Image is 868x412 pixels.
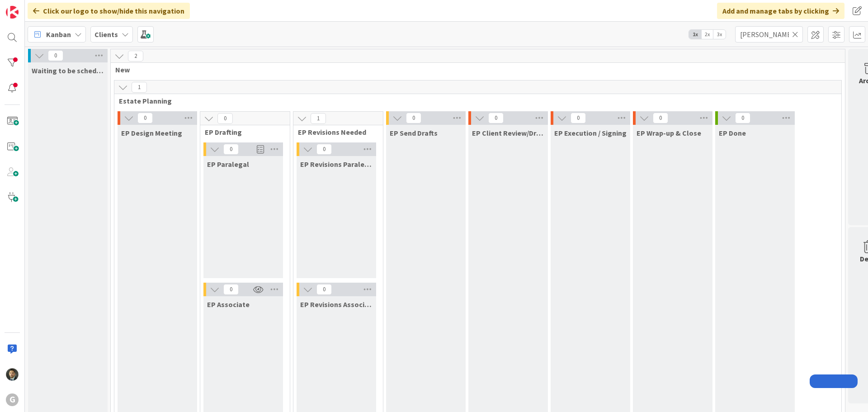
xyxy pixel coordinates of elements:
span: 0 [316,284,332,295]
span: EP Send Drafts [390,128,438,137]
span: EP Drafting [205,128,278,137]
img: Visit kanbanzone.com [6,6,19,19]
span: EP Revisions Associate [300,300,373,309]
span: 0 [735,113,750,123]
span: EP Revisions Paralegal [300,160,373,169]
span: 0 [48,50,63,61]
span: 0 [488,113,504,123]
span: 1 [311,113,326,124]
img: CG [6,368,19,381]
span: EP Done [719,128,746,137]
span: EP Associate [207,300,250,309]
span: 0 [223,284,239,295]
span: Estate Planning [119,96,830,105]
span: 0 [223,144,239,155]
span: EP Execution / Signing [554,128,627,137]
span: Waiting to be scheduled [32,66,104,75]
span: 1x [689,30,701,39]
span: 2 [128,51,143,62]
span: EP Wrap-up & Close [637,128,701,137]
span: New [115,65,834,74]
span: EP Design Meeting [121,128,182,137]
div: Add and manage tabs by clicking [717,3,844,19]
span: 0 [571,113,586,123]
span: Kanban [46,29,71,40]
span: 3x [713,30,726,39]
span: 0 [406,113,421,123]
div: G [6,393,19,406]
span: 1 [132,82,147,93]
span: 0 [217,113,233,124]
span: 0 [316,144,332,155]
span: 2x [701,30,713,39]
b: Clients [94,30,118,39]
div: Click our logo to show/hide this navigation [28,3,190,19]
span: 0 [653,113,668,123]
input: Quick Filter... [735,26,803,43]
span: 0 [137,113,153,123]
span: EP Revisions Needed [298,128,372,137]
span: EP Client Review/Draft Review Meeting [472,128,544,137]
span: EP Paralegal [207,160,249,169]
